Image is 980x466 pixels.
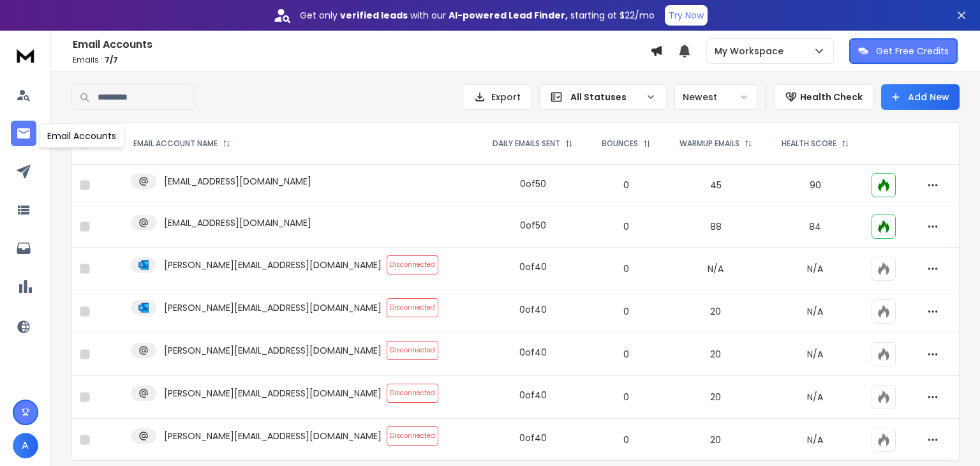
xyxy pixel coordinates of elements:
p: 0 [596,433,657,446]
h1: Email Accounts [73,37,650,52]
td: 88 [665,206,767,248]
p: DAILY EMAILS SENT [493,139,560,149]
button: Try Now [665,5,708,26]
p: Health Check [800,91,863,103]
strong: verified leads [340,9,408,22]
strong: AI-powered Lead Finder, [449,9,568,22]
button: Get Free Credits [849,38,958,64]
p: 0 [596,220,657,233]
p: Get Free Credits [876,45,949,57]
td: 84 [767,206,864,248]
button: Health Check [774,84,873,110]
p: [PERSON_NAME][EMAIL_ADDRESS][DOMAIN_NAME] [164,430,382,442]
button: Newest [674,84,757,110]
span: Disconnected [387,255,438,274]
div: EMAIL ACCOUNT NAME [133,139,230,149]
p: [EMAIL_ADDRESS][DOMAIN_NAME] [164,175,311,188]
td: 20 [665,419,767,462]
td: 45 [665,165,767,206]
span: Disconnected [387,384,438,403]
p: 0 [596,391,657,403]
td: N/A [665,248,767,290]
p: [PERSON_NAME][EMAIL_ADDRESS][DOMAIN_NAME] [164,387,382,400]
td: 90 [767,165,864,206]
p: 0 [596,305,657,318]
p: N/A [775,348,856,361]
td: 20 [665,333,767,376]
p: 0 [596,179,657,192]
p: My Workspace [715,45,789,57]
td: 20 [665,376,767,419]
div: 0 of 50 [520,177,546,190]
p: Try Now [669,9,704,22]
p: N/A [775,262,856,275]
p: 0 [596,262,657,275]
p: N/A [775,433,856,446]
p: [PERSON_NAME][EMAIL_ADDRESS][DOMAIN_NAME] [164,301,382,314]
p: [PERSON_NAME][EMAIL_ADDRESS][DOMAIN_NAME] [164,259,382,271]
p: WARMUP EMAILS [679,139,739,149]
button: A [13,433,38,458]
div: 0 of 40 [519,303,547,316]
p: BOUNCES [602,139,638,149]
p: N/A [775,391,856,403]
img: logo [13,43,38,67]
p: [PERSON_NAME][EMAIL_ADDRESS][DOMAIN_NAME] [164,344,382,357]
button: Add New [881,84,960,110]
td: 20 [665,290,767,333]
div: 0 of 40 [519,389,547,402]
p: Emails : [73,55,650,65]
span: 7 / 7 [105,54,118,65]
div: 0 of 40 [519,346,547,359]
div: Email Accounts [39,124,124,148]
button: Export [463,84,531,110]
p: HEALTH SCORE [782,139,836,149]
span: Disconnected [387,298,438,317]
div: 0 of 40 [519,432,547,444]
div: 0 of 40 [519,260,547,273]
div: 0 of 50 [520,219,546,232]
span: Disconnected [387,426,438,446]
p: 0 [596,348,657,361]
p: Get only with our starting at $22/mo [300,9,655,22]
span: Disconnected [387,341,438,360]
p: All Statuses [570,91,641,103]
p: [EMAIL_ADDRESS][DOMAIN_NAME] [164,216,311,229]
p: N/A [775,305,856,318]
